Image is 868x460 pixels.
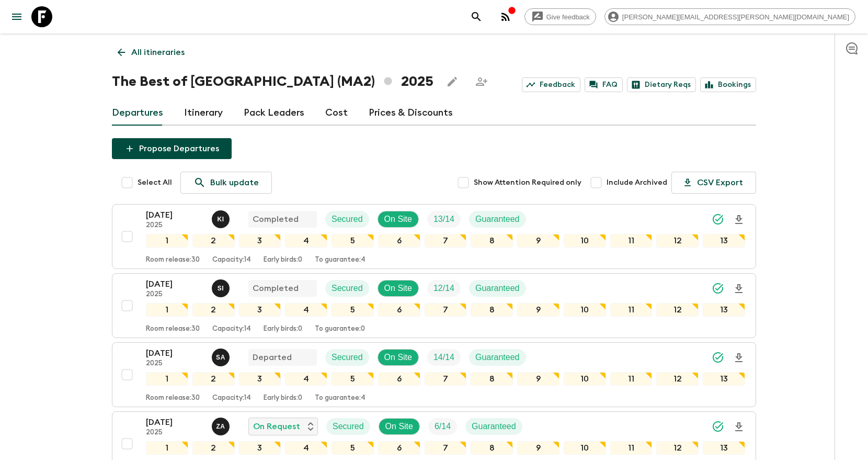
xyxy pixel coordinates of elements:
[184,100,223,126] a: Itinerary
[378,349,419,366] div: On Site
[385,420,413,433] p: On Site
[435,420,451,433] p: 6 / 14
[425,441,467,455] div: 7
[146,360,203,368] p: 2025
[517,372,559,386] div: 9
[610,234,653,248] div: 11
[180,172,272,194] a: Bulk update
[146,429,203,437] p: 2025
[610,303,653,317] div: 11
[442,71,463,92] button: Edit this itinerary
[475,213,520,226] p: Guaranteed
[112,138,232,159] button: Propose Departures
[212,256,251,264] p: Capacity: 14
[239,234,281,248] div: 3
[712,420,724,433] svg: Synced Successfully
[146,416,203,429] p: [DATE]
[522,77,580,92] a: Feedback
[425,303,467,317] div: 7
[264,256,302,264] p: Early birds: 0
[253,282,299,295] p: Completed
[332,441,374,455] div: 5
[733,283,745,295] svg: Download Onboarding
[333,420,364,433] p: Secured
[212,418,232,435] button: ZA
[253,351,292,364] p: Departed
[146,290,203,299] p: 2025
[585,77,623,92] a: FAQ
[379,418,420,435] div: On Site
[604,8,855,25] div: [PERSON_NAME][EMAIL_ADDRESS][PERSON_NAME][DOMAIN_NAME]
[146,278,203,290] p: [DATE]
[703,303,745,317] div: 13
[471,71,492,92] span: Share this itinerary
[264,394,302,402] p: Early birds: 0
[541,13,596,21] span: Give feedback
[471,303,513,317] div: 8
[146,372,188,386] div: 1
[315,325,365,333] p: To guarantee: 0
[332,351,363,364] p: Secured
[264,325,302,333] p: Early birds: 0
[656,441,699,455] div: 12
[285,303,327,317] div: 4
[475,282,520,295] p: Guaranteed
[325,349,369,366] div: Secured
[332,213,363,226] p: Secured
[131,46,185,59] p: All itineraries
[610,372,653,386] div: 11
[253,420,300,433] p: On Request
[192,234,235,248] div: 2
[325,100,348,126] a: Cost
[517,234,559,248] div: 9
[146,347,203,360] p: [DATE]
[472,420,516,433] p: Guaranteed
[433,282,454,295] p: 12 / 14
[212,214,232,222] span: Khaled Ingrioui
[656,234,699,248] div: 12
[384,351,412,364] p: On Site
[146,394,200,402] p: Room release: 30
[378,280,419,297] div: On Site
[332,303,374,317] div: 5
[112,100,163,126] a: Departures
[325,280,369,297] div: Secured
[138,177,172,188] span: Select All
[564,441,606,455] div: 10
[239,441,281,455] div: 3
[378,303,420,317] div: 6
[285,234,327,248] div: 4
[656,303,699,317] div: 12
[524,8,596,25] a: Give feedback
[146,256,200,264] p: Room release: 30
[216,422,225,431] p: Z A
[378,372,420,386] div: 6
[616,13,855,21] span: [PERSON_NAME][EMAIL_ADDRESS][PERSON_NAME][DOMAIN_NAME]
[212,352,232,360] span: Samir Achahri
[733,352,745,364] svg: Download Onboarding
[427,211,461,228] div: Trip Fill
[471,441,513,455] div: 8
[112,42,190,63] a: All itineraries
[712,213,724,226] svg: Synced Successfully
[285,441,327,455] div: 4
[192,372,235,386] div: 2
[146,325,200,333] p: Room release: 30
[384,213,412,226] p: On Site
[433,351,454,364] p: 14 / 14
[332,372,374,386] div: 5
[471,234,513,248] div: 8
[212,283,232,291] span: Said Isouktan
[146,221,203,230] p: 2025
[378,234,420,248] div: 6
[285,372,327,386] div: 4
[733,421,745,433] svg: Download Onboarding
[471,372,513,386] div: 8
[192,303,235,317] div: 2
[378,441,420,455] div: 6
[378,211,419,228] div: On Site
[703,372,745,386] div: 13
[315,256,366,264] p: To guarantee: 4
[475,351,520,364] p: Guaranteed
[332,234,374,248] div: 5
